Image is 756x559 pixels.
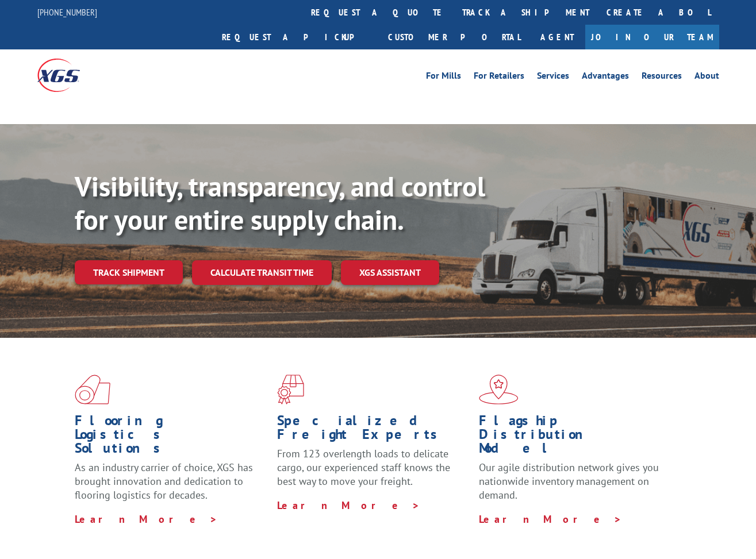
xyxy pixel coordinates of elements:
[75,512,218,526] a: Learn More >
[479,375,519,404] img: xgs-icon-flagship-distribution-model-red
[37,6,97,18] a: [PHONE_NUMBER]
[479,461,659,502] span: Our agile distribution network gives you nationwide inventory management on demand.
[75,168,485,237] b: Visibility, transparency, and control for your entire supply chain.
[277,414,471,447] h1: Specialized Freight Experts
[642,71,682,84] a: Resources
[277,375,304,404] img: xgs-icon-focused-on-flooring-red
[426,71,461,84] a: For Mills
[213,25,379,49] a: Request a pickup
[75,461,253,502] span: As an industry carrier of choice, XGS has brought innovation and dedication to flooring logistics...
[75,260,183,284] a: Track shipment
[529,25,585,49] a: Agent
[474,71,524,84] a: For Retailers
[479,512,622,526] a: Learn More >
[694,71,719,84] a: About
[479,414,673,461] h1: Flagship Distribution Model
[277,499,420,512] a: Learn More >
[75,375,110,404] img: xgs-icon-total-supply-chain-intelligence-red
[537,71,569,84] a: Services
[341,260,439,285] a: XGS ASSISTANT
[192,260,332,285] a: Calculate transit time
[585,25,719,49] a: Join Our Team
[379,25,529,49] a: Customer Portal
[277,447,471,498] p: From 123 overlength loads to delicate cargo, our experienced staff knows the best way to move you...
[75,414,268,461] h1: Flooring Logistics Solutions
[582,71,629,84] a: Advantages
